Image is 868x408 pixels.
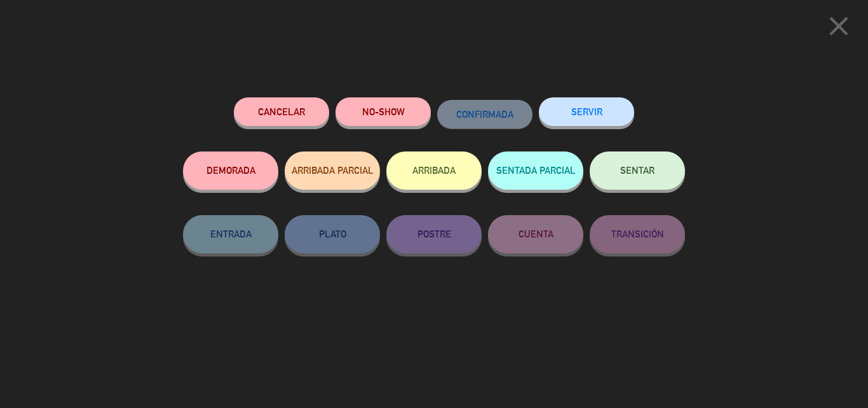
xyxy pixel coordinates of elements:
span: CONFIRMADA [456,109,513,120]
button: close [819,10,858,47]
button: SENTAR [590,151,685,190]
button: ARRIBADA [386,151,482,190]
button: ENTRADA [183,215,278,253]
button: SENTADA PARCIAL [488,151,583,190]
button: POSTRE [386,215,482,253]
button: PLATO [285,215,380,253]
button: NO-SHOW [336,97,431,126]
button: CONFIRMADA [437,100,532,129]
i: close [823,10,855,42]
span: ARRIBADA PARCIAL [292,165,374,176]
span: SENTAR [620,165,654,176]
button: SERVIR [539,97,634,126]
button: ARRIBADA PARCIAL [285,151,380,190]
button: TRANSICIÓN [590,215,685,253]
button: Cancelar [234,97,329,126]
button: CUENTA [488,215,583,253]
button: DEMORADA [183,151,278,190]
